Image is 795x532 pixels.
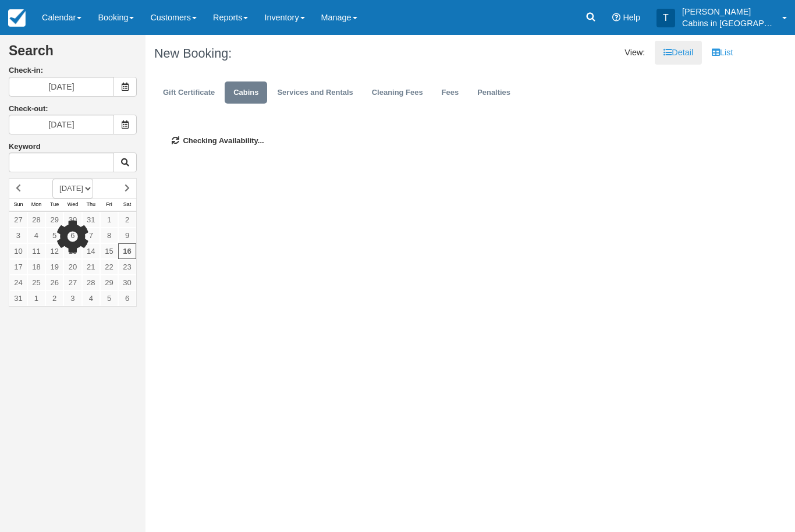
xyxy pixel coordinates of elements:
label: Keyword [9,142,41,151]
p: [PERSON_NAME] [682,6,775,17]
a: Cleaning Fees [363,81,432,104]
a: Services and Rentals [268,81,361,104]
a: Gift Certificate [154,81,223,104]
label: Check-out: [9,104,48,113]
div: T [656,9,675,27]
span: Help [623,13,640,22]
a: 16 [118,243,136,259]
a: Penalties [469,81,519,104]
a: Cabins [225,81,267,104]
img: checkfront-main-nav-mini-logo.png [8,9,26,27]
h1: New Booking: [154,47,435,61]
a: Fees [433,81,468,104]
div: Checking Availability... [154,118,733,164]
p: Cabins in [GEOGRAPHIC_DATA] [682,17,775,29]
h2: Search [9,44,137,65]
i: Help [612,13,620,22]
a: Detail [655,41,702,65]
label: Check-in: [9,65,137,76]
a: List [703,41,741,65]
button: Keyword Search [113,152,137,172]
li: View: [616,41,654,65]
